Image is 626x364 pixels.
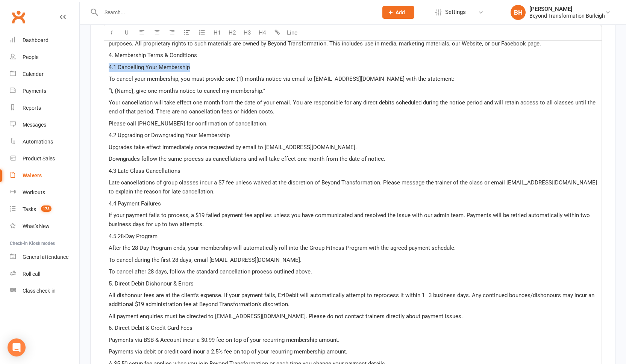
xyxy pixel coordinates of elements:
[109,337,340,343] span: Payments via BSB & Account incur a $0.99 fee on top of your recurring membership amount.
[109,292,596,308] span: All dishonour fees are at the client’s expense. If your payment fails, EziDebit will automaticall...
[109,132,230,139] span: 4.2 Upgrading or Downgrading Your Membership
[23,71,44,77] div: Calendar
[10,167,79,184] a: Waivers
[10,184,79,201] a: Workouts
[10,66,79,83] a: Calendar
[10,266,79,282] a: Roll call
[109,200,161,207] span: 4.4 Payment Failures
[23,288,56,294] div: Class check-in
[109,168,180,174] span: 4.3 Late Class Cancellations
[23,206,36,212] div: Tasks
[10,201,79,218] a: Tasks 178
[209,25,224,40] button: H1
[109,233,158,240] span: 4.5 28-Day Program
[109,144,357,151] span: Upgrades take effect immediately once requested by email to [EMAIL_ADDRESS][DOMAIN_NAME].
[109,99,597,115] span: Your cancellation will take effect one month from the date of your email. You are responsible for...
[23,172,42,178] div: Waivers
[255,25,270,40] button: H4
[109,257,302,263] span: To cancel during the first 28 days, email [EMAIL_ADDRESS][DOMAIN_NAME].
[109,156,385,162] span: Downgrades follow the same process as cancellations and will take effect one month from the date ...
[23,254,68,260] div: General attendance
[125,29,129,36] span: U
[10,116,79,133] a: Messages
[109,31,576,47] span: Screenshots, photos, and video recordings may be taken during sessions. By participating, you con...
[23,37,49,43] div: Dashboard
[23,54,38,60] div: People
[23,88,46,94] div: Payments
[10,83,79,100] a: Payments
[10,100,79,116] a: Reports
[119,25,134,40] button: U
[23,223,50,229] div: What's New
[23,271,40,277] div: Roll call
[10,249,79,266] a: General attendance kiosk mode
[23,105,41,111] div: Reports
[10,133,79,150] a: Automations
[224,25,239,40] button: H2
[109,88,265,94] span: “I, {Name}, give one month’s notice to cancel my membership.”
[109,212,591,228] span: If your payment fails to process, a $19 failed payment fee applies unless you have communicated a...
[9,8,28,26] a: Clubworx
[41,205,52,212] span: 178
[382,6,414,19] button: Add
[109,245,456,251] span: After the 28-Day Program ends, your membership will automatically roll into the Group Fitness Pro...
[23,189,45,195] div: Workouts
[109,52,197,59] span: 4. Membership Terms & Conditions
[23,122,46,128] div: Messages
[10,32,79,49] a: Dashboard
[10,218,79,235] a: What's New
[239,25,255,40] button: H3
[445,4,466,21] span: Settings
[396,9,405,15] span: Add
[8,338,26,356] div: Open Intercom Messenger
[99,7,373,18] input: Search...
[109,179,599,195] span: Late cancellations of group classes incur a $7 fee unless waived at the discretion of Beyond Tran...
[109,313,463,320] span: All payment enquiries must be directed to [EMAIL_ADDRESS][DOMAIN_NAME]. Please do not contact tra...
[109,280,194,287] span: 5. Direct Debit Dishonour & Errors
[529,12,605,19] div: Beyond Transformation Burleigh
[109,120,268,127] span: Please call [PHONE_NUMBER] for confirmation of cancellation.
[10,49,79,66] a: People
[109,348,347,355] span: Payments via debit or credit card incur a 2.5% fee on top of your recurring membership amount.
[109,268,312,275] span: To cancel after 28 days, follow the standard cancellation process outlined above.
[23,156,55,162] div: Product Sales
[529,6,605,12] div: [PERSON_NAME]
[109,64,190,71] span: 4.1 Cancelling Your Membership
[10,150,79,167] a: Product Sales
[109,325,192,331] span: 6. Direct Debit & Credit Card Fees
[285,25,300,40] button: Line
[10,282,79,299] a: Class kiosk mode
[23,139,53,145] div: Automations
[109,76,455,82] span: To cancel your membership, you must provide one (1) month’s notice via email to [EMAIL_ADDRESS][D...
[511,5,526,20] div: BH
